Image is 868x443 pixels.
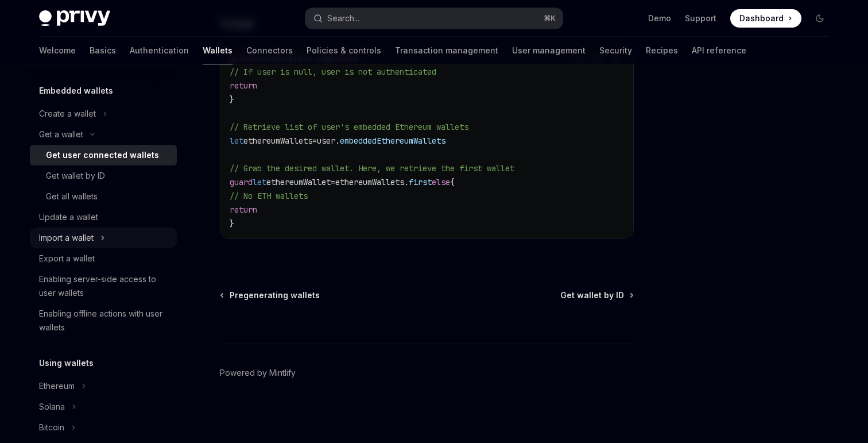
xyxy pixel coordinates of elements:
[30,186,177,207] a: Get all wallets
[327,11,359,25] div: Search...
[450,177,455,187] span: {
[46,190,98,203] div: Get all wallets
[230,80,257,91] span: return
[230,94,234,105] span: }
[253,177,266,187] span: let
[30,417,177,438] button: Toggle Bitcoin section
[317,136,340,146] span: user.
[230,205,257,215] span: return
[692,37,746,64] a: API reference
[432,177,450,187] span: else
[39,37,76,64] a: Welcome
[46,148,159,162] div: Get user connected wallets
[230,218,234,229] span: }
[544,14,556,23] span: ⌘ K
[221,290,320,301] a: Pregenerating wallets
[30,303,177,338] a: Enabling offline actions with user wallets
[39,307,170,334] div: Enabling offline actions with user wallets
[30,103,177,124] button: Toggle Create a wallet section
[685,13,716,24] a: Support
[646,37,678,64] a: Recipes
[220,367,296,379] a: Powered by Mintlify
[230,163,514,174] span: // Grab the desired wallet. Here, we retrieve the first wallet
[30,396,177,417] button: Toggle Solana section
[39,421,64,434] div: Bitcoin
[560,290,624,301] span: Get wallet by ID
[599,37,632,64] a: Security
[243,136,312,146] span: ethereumWallets
[409,177,432,187] span: first
[30,248,177,269] a: Export a wallet
[305,8,563,29] button: Open search
[512,37,586,64] a: User management
[39,379,75,393] div: Ethereum
[46,169,105,183] div: Get wallet by ID
[90,37,116,64] a: Basics
[266,177,331,187] span: ethereumWallet
[30,207,177,228] a: Update a wallet
[39,272,170,300] div: Enabling server-side access to user wallets
[246,37,293,64] a: Connectors
[340,136,445,146] span: embeddedEthereumWallets
[30,165,177,186] a: Get wallet by ID
[39,356,94,370] h5: Using wallets
[648,13,671,24] a: Demo
[30,145,177,165] a: Get user connected wallets
[230,191,308,201] span: // No ETH wallets
[395,37,498,64] a: Transaction management
[331,177,335,187] span: =
[203,37,232,64] a: Wallets
[39,128,83,141] div: Get a wallet
[39,400,65,414] div: Solana
[560,290,633,301] a: Get wallet by ID
[39,10,110,26] img: dark logo
[230,136,243,146] span: let
[230,67,436,77] span: // If user is null, user is not authenticated
[30,269,177,303] a: Enabling server-side access to user wallets
[730,9,801,28] a: Dashboard
[130,37,189,64] a: Authentication
[30,124,177,145] button: Toggle Get a wallet section
[30,228,177,248] button: Toggle Import a wallet section
[312,136,317,146] span: =
[39,84,113,98] h5: Embedded wallets
[30,376,177,396] button: Toggle Ethereum section
[39,252,95,265] div: Export a wallet
[230,122,468,132] span: // Retrieve list of user's embedded Ethereum wallets
[39,107,96,121] div: Create a wallet
[307,37,381,64] a: Policies & controls
[39,210,98,224] div: Update a wallet
[230,290,320,301] span: Pregenerating wallets
[739,13,784,24] span: Dashboard
[335,177,409,187] span: ethereumWallets.
[230,177,253,187] span: guard
[39,231,94,245] div: Import a wallet
[811,9,829,28] button: Toggle dark mode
